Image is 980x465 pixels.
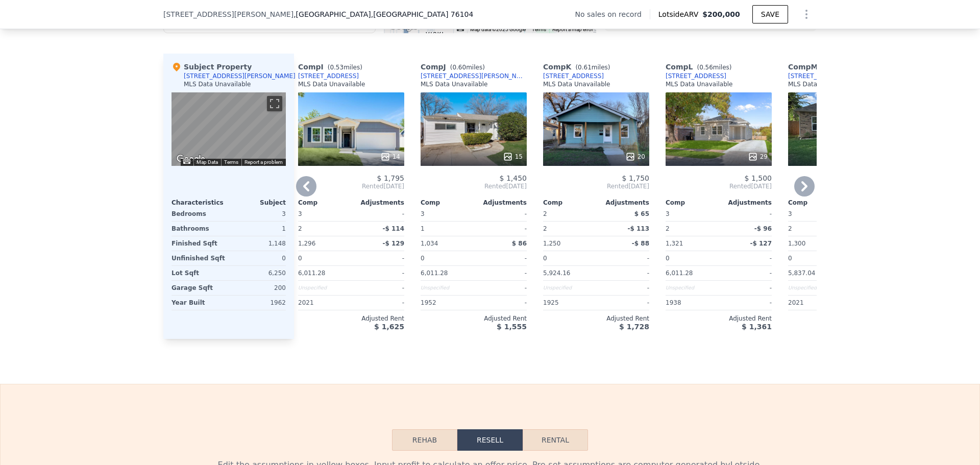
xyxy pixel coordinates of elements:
[374,323,404,331] span: $ 1,625
[543,210,547,217] span: 2
[298,182,404,190] span: Rented [DATE]
[796,4,817,25] button: Show Options
[457,429,523,451] button: Resell
[721,251,772,265] div: -
[298,62,366,72] div: Comp I
[666,240,683,247] span: 1,321
[244,159,283,165] a: Report a problem
[523,429,588,451] button: Rental
[476,222,527,236] div: -
[543,199,596,207] div: Comp
[543,62,614,72] div: Comp K
[298,240,315,247] span: 1,296
[353,281,404,295] div: -
[788,314,894,323] div: Adjusted Rent
[666,270,693,277] span: 6,011.28
[543,222,594,236] div: 2
[421,210,425,217] span: 3
[788,222,839,236] div: 2
[575,9,650,19] div: No sales on record
[421,80,488,88] div: MLS Data Unavailable
[666,182,772,190] span: Rented [DATE]
[267,96,282,111] button: Toggle fullscreen view
[184,72,296,80] div: [STREET_ADDRESS][PERSON_NAME]
[788,281,839,295] div: Unspecified
[382,240,404,247] span: -$ 129
[578,64,592,71] span: 0.61
[353,251,404,265] div: -
[598,281,649,295] div: -
[788,80,855,88] div: MLS Data Unavailable
[627,225,649,232] span: -$ 113
[788,72,894,80] a: [STREET_ADDRESS][PERSON_NAME]
[658,9,702,19] span: Lotside ARV
[598,296,649,310] div: -
[666,281,717,295] div: Unspecified
[298,270,325,277] span: 6,011.28
[380,152,400,162] div: 14
[788,255,792,262] span: 0
[224,159,238,165] a: Terms (opens in new tab)
[452,64,466,71] span: 0.60
[532,27,546,32] a: Terms (opens in new tab)
[666,255,670,262] span: 0
[421,72,527,80] div: [STREET_ADDRESS][PERSON_NAME]
[476,266,527,280] div: -
[634,210,649,217] span: $ 65
[748,152,768,162] div: 29
[231,266,286,280] div: 6,250
[788,199,841,207] div: Comp
[171,199,229,207] div: Characteristics
[543,72,604,80] a: [STREET_ADDRESS]
[476,296,527,310] div: -
[298,281,349,295] div: Unspecified
[543,240,560,247] span: 1,250
[788,62,861,72] div: Comp M
[421,270,448,277] span: 6,011.28
[702,10,740,18] span: $200,000
[543,255,547,262] span: 0
[788,270,815,277] span: 5,837.04
[171,266,227,280] div: Lot Sqft
[497,323,527,331] span: $ 1,555
[666,80,733,88] div: MLS Data Unavailable
[171,236,227,251] div: Finished Sqft
[351,199,404,207] div: Adjustments
[171,92,286,166] div: Map
[666,199,719,207] div: Comp
[666,62,736,72] div: Comp L
[197,159,218,166] button: Map Data
[231,222,286,236] div: 1
[171,207,227,221] div: Bedrooms
[382,225,404,232] span: -$ 114
[421,240,438,247] span: 1,034
[552,27,593,32] a: Report a map error
[754,225,772,232] span: -$ 96
[174,153,208,166] a: Open this area in Google Maps (opens a new window)
[476,281,527,295] div: -
[742,323,772,331] span: $ 1,361
[476,207,527,221] div: -
[543,80,610,88] div: MLS Data Unavailable
[377,174,404,182] span: $ 1,795
[543,281,594,295] div: Unspecified
[324,64,366,71] span: ( miles)
[750,240,772,247] span: -$ 127
[330,64,344,71] span: 0.53
[298,255,302,262] span: 0
[543,182,649,190] span: Rented [DATE]
[421,281,472,295] div: Unspecified
[421,62,489,72] div: Comp J
[788,210,792,217] span: 3
[666,314,772,323] div: Adjusted Rent
[619,323,649,331] span: $ 1,728
[392,429,457,451] button: Rehab
[543,296,594,310] div: 1925
[231,207,286,221] div: 3
[171,92,286,166] div: Street View
[632,240,649,247] span: -$ 88
[788,182,894,190] span: Rented [DATE]
[298,296,349,310] div: 2021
